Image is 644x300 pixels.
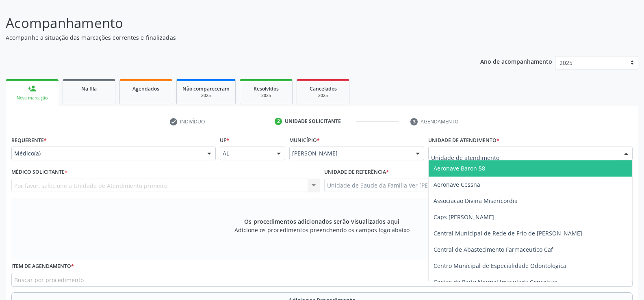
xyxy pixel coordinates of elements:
span: Os procedimentos adicionados serão visualizados aqui [244,217,399,226]
div: Nova marcação [11,95,53,101]
span: Não compareceram [182,85,230,92]
label: Item de agendamento [11,260,74,273]
label: Requerente [11,134,47,147]
span: Cancelados [310,85,337,92]
label: Unidade de referência [324,166,389,179]
div: 2 [275,118,282,125]
label: Município [289,134,320,147]
p: Acompanhe a situação das marcações correntes e finalizadas [6,33,449,42]
span: [PERSON_NAME] [292,149,408,158]
span: Aeronave Baron 58 [434,164,485,172]
div: person_add [28,84,37,93]
label: Médico Solicitante [11,166,67,179]
div: 2025 [246,93,286,99]
label: UF [220,134,229,147]
span: Aeronave Cessna [434,181,480,188]
span: Buscar por procedimento [14,276,84,284]
span: Caps [PERSON_NAME] [434,213,494,221]
span: Resolvidos [254,85,279,92]
span: Central de Abastecimento Farmaceutico Caf [434,246,553,253]
span: Na fila [81,85,97,92]
span: Adicione os procedimentos preenchendo os campos logo abaixo [234,226,410,234]
span: Agendados [132,85,159,92]
span: Centro Municipal de Especialidade Odontologica [434,262,566,270]
span: Associacao Divina Misericordia [434,197,518,205]
span: Centro de Parto Normal Imaculada Conceicao [434,278,557,286]
span: AL [223,149,269,158]
span: Central Municipal de Rede de Frio de [PERSON_NAME] [434,229,582,237]
div: Unidade solicitante [285,118,341,125]
span: Médico(a) [14,149,199,158]
div: 2025 [303,93,343,99]
div: 2025 [182,93,230,99]
p: Acompanhamento [6,13,449,33]
label: Unidade de atendimento [428,134,499,147]
input: Unidade de atendimento [431,149,616,166]
p: Ano de acompanhamento [480,56,552,66]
